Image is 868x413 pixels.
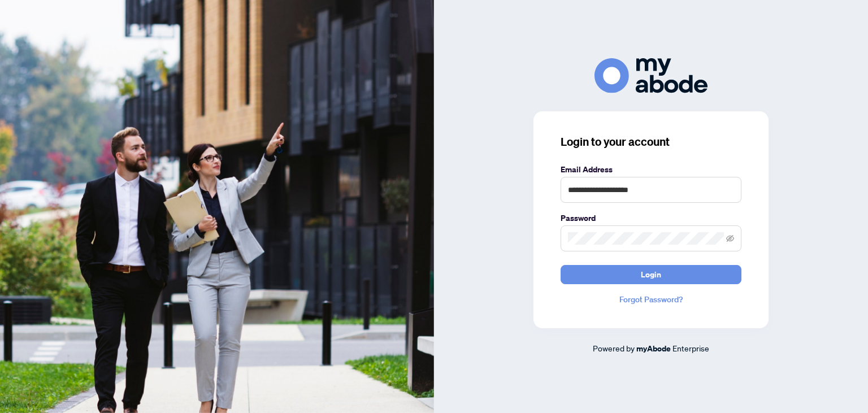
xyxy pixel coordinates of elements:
a: Forgot Password? [561,293,741,306]
button: Login [561,265,741,284]
label: Password [561,212,741,224]
span: Enterprise [672,343,709,353]
label: Email Address [561,163,741,176]
span: eye-invisible [726,234,734,242]
h3: Login to your account [561,134,741,150]
img: ma-logo [594,58,708,93]
a: myAbode [636,342,671,355]
span: Powered by [593,343,635,353]
span: Login [641,266,661,284]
